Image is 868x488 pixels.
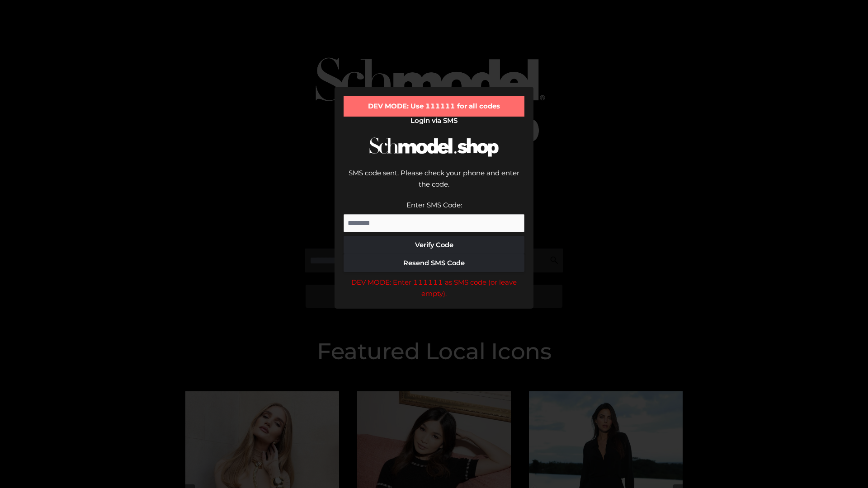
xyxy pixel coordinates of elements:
[406,201,462,209] label: Enter SMS Code:
[344,117,524,125] h2: Login via SMS
[344,277,524,300] div: DEV MODE: Enter 111111 as SMS code (or leave empty).
[344,167,524,199] div: SMS code sent. Please check your phone and enter the code.
[344,96,524,117] div: DEV MODE: Use 111111 for all codes
[344,254,524,272] button: Resend SMS Code
[344,236,524,254] button: Verify Code
[366,129,502,165] img: Schmodel Logo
